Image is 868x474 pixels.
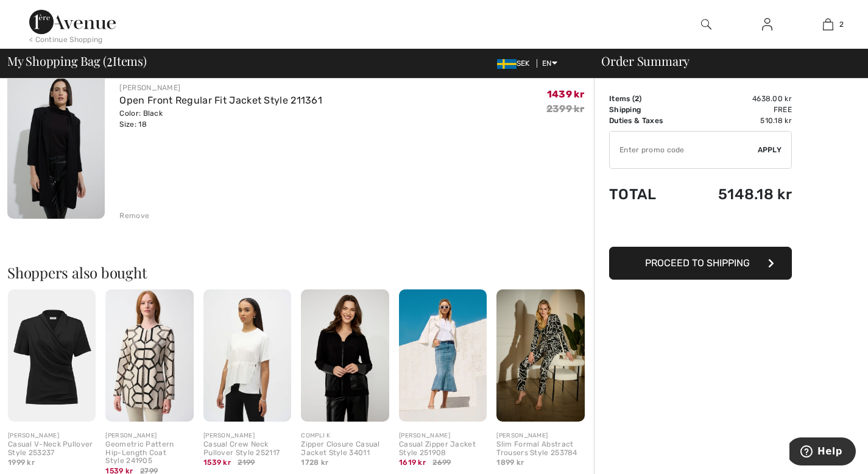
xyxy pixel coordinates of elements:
div: Geometric Pattern Hip-Length Coat Style 241905 [105,440,193,465]
input: Promo code [610,132,758,168]
div: Color: Black Size: 18 [119,108,322,130]
img: Zipper Closure Casual Jacket Style 34011 [301,289,389,422]
img: Casual V-Neck Pullover Style 253237 [8,289,96,422]
div: < Continue Shopping [29,34,103,45]
span: Proceed to Shipping [645,257,750,269]
img: Slim Formal Abstract Trousers Style 253784 [496,289,584,422]
span: 1728 kr [301,458,328,467]
div: Zipper Closure Casual Jacket Style 34011 [301,440,389,458]
div: COMPLI K [301,431,389,440]
span: 1999 kr [8,458,35,467]
td: 510.18 kr [686,115,792,126]
span: 2699 [432,457,451,468]
div: [PERSON_NAME] [496,431,584,440]
div: [PERSON_NAME] [105,431,193,440]
span: 2 [635,94,639,103]
div: [PERSON_NAME] [119,82,322,93]
span: My Shopping Bag ( Items) [7,55,147,67]
span: 1899 kr [496,458,524,467]
span: 1439 kr [547,88,584,100]
img: Open Front Regular Fit Jacket Style 211361 [7,72,105,219]
span: 1539 kr [203,458,231,467]
td: Shipping [609,104,686,115]
div: Casual Crew Neck Pullover Style 252117 [203,440,291,458]
span: Apply [758,144,782,155]
img: Casual Zipper Jacket Style 251908 [399,289,487,422]
td: 5148.18 kr [686,174,792,215]
h2: Shoppers also bought [7,265,594,280]
div: Casual Zipper Jacket Style 251908 [399,440,487,458]
img: Geometric Pattern Hip-Length Coat Style 241905 [105,289,193,422]
img: Casual Crew Neck Pullover Style 252117 [203,289,291,422]
iframe: PayPal [609,215,792,242]
s: 2399 kr [546,103,584,115]
a: Sign In [752,17,782,32]
div: [PERSON_NAME] [203,431,291,440]
span: 2199 [238,457,255,468]
td: Items ( ) [609,93,686,104]
span: 2 [839,19,844,30]
img: My Info [762,17,772,32]
div: Order Summary [587,55,861,67]
td: 4638.00 kr [686,93,792,104]
div: Slim Formal Abstract Trousers Style 253784 [496,440,584,458]
span: SEK [497,59,535,68]
button: Proceed to Shipping [609,247,792,280]
td: Free [686,104,792,115]
img: search the website [701,17,711,32]
span: 2 [107,52,113,68]
span: EN [542,59,557,68]
div: Remove [119,210,149,221]
div: Casual V-Neck Pullover Style 253237 [8,440,96,458]
div: [PERSON_NAME] [399,431,487,440]
iframe: Opens a widget where you can find more information [789,437,856,468]
td: Duties & Taxes [609,115,686,126]
img: Swedish Frona [497,59,517,69]
div: [PERSON_NAME] [8,431,96,440]
td: Total [609,174,686,215]
a: Open Front Regular Fit Jacket Style 211361 [119,94,322,106]
span: 1619 kr [399,458,426,467]
img: My Bag [823,17,833,32]
a: 2 [798,17,858,32]
img: 1ère Avenue [29,10,116,34]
